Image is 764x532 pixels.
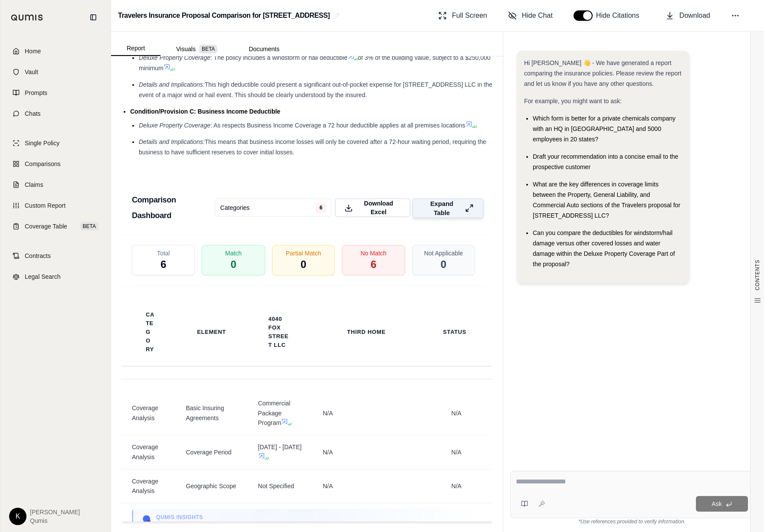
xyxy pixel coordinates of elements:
[6,104,105,123] a: Chats
[712,500,721,507] span: Ask
[210,54,348,61] span: : The policy includes a windstorm or hail deductible
[6,42,105,61] a: Home
[596,10,645,21] span: Hide Citations
[161,42,233,56] button: Visuals
[139,54,210,61] span: Deluxe Property Coverage
[130,108,280,115] span: Condition/Provision C: Business Income Deductible
[25,68,38,76] span: Vault
[86,10,100,24] button: Collapse sidebar
[111,41,161,56] button: Report
[6,246,105,265] a: Contracts
[6,196,105,215] a: Custom Report
[210,122,466,129] span: : As respects Business Income Coverage a 72 hour deductible applies at all premises locations
[258,398,302,428] span: Commercial Package Program
[258,442,302,462] span: [DATE] - [DATE]
[139,81,205,88] span: Details and Implications:
[186,403,237,423] span: Basic Insuring Agreements
[337,323,396,342] th: Third Home
[422,199,461,217] span: Expand Table
[25,160,60,168] span: Comparisons
[225,249,242,258] span: Match
[286,249,321,258] span: Partial Match
[476,122,478,129] span: .
[139,122,210,129] span: Deluxe Property Coverage
[316,203,326,213] span: 6
[220,204,250,212] span: Categories
[6,62,105,82] a: Vault
[452,10,487,21] span: Full Screen
[435,7,491,24] button: Full Screen
[30,508,80,516] span: [PERSON_NAME]
[323,408,410,418] span: N/A
[431,408,482,418] span: N/A
[9,508,26,525] div: K
[533,181,680,219] span: What are the key differences in coverage limits between the Property, General Liability, and Comm...
[431,447,482,457] span: N/A
[132,442,165,462] span: Coverage Analysis
[233,42,295,56] button: Documents
[186,447,237,457] span: Coverage Period
[139,138,205,145] span: Details and Implications:
[25,251,51,260] span: Contracts
[412,198,484,218] button: Expand Table
[157,249,170,258] span: Total
[156,514,472,521] span: Qumis INSIGHTS
[371,258,376,271] span: 6
[186,481,237,491] span: Geographic Scope
[25,139,59,147] span: Single Policy
[139,81,492,98] span: This high deductible could present a significant out-of-pocket expense for [STREET_ADDRESS] LLC i...
[25,109,41,118] span: Chats
[323,447,410,457] span: N/A
[754,260,761,290] span: CONTENTS
[132,477,165,496] span: Coverage Analysis
[433,323,477,342] th: Status
[6,83,105,102] a: Prompts
[323,481,410,491] span: N/A
[301,258,306,271] span: 0
[132,192,215,224] h3: Comparison Dashboard
[356,199,401,217] span: Download Excel
[230,258,236,271] span: 0
[161,258,166,271] span: 6
[199,45,217,53] span: BETA
[6,154,105,173] a: Comparisons
[6,134,105,153] a: Single Policy
[335,199,410,218] button: Download Excel
[25,272,61,281] span: Legal Search
[505,7,556,24] button: Hide Chat
[139,138,486,156] span: This means that business income losses will only be covered after a 72-hour waiting period, requi...
[6,217,105,236] a: Coverage TableBETA
[441,258,446,271] span: 0
[258,310,302,355] th: 4040 FOX STREET LLC
[80,222,98,231] span: BETA
[174,65,176,72] span: .
[361,249,387,258] span: No Match
[187,323,236,342] th: Element
[424,249,463,258] span: Not Applicable
[25,222,67,231] span: Coverage Table
[25,201,66,210] span: Custom Report
[258,481,302,491] span: Not Specified
[522,10,553,21] span: Hide Chat
[135,305,165,359] th: Category
[30,516,80,525] span: Qumis
[215,199,332,217] button: Categories6
[142,515,151,523] img: Qumis
[25,47,41,55] span: Home
[524,59,682,87] span: Hi [PERSON_NAME] 👋 - We have generated a report comparing the insurance policies. Please review t...
[533,229,675,268] span: Can you compare the deductibles for windstorm/hail damage versus other covered losses and water d...
[533,153,678,170] span: Draft your recommendation into a concise email to the prospective customer
[696,496,748,512] button: Ask
[132,403,165,423] span: Coverage Analysis
[6,267,105,286] a: Legal Search
[11,14,43,21] img: Qumis Logo
[25,88,47,97] span: Prompts
[679,10,710,21] span: Download
[524,98,622,104] span: For example, you might want to ask:
[6,175,105,194] a: Claims
[662,7,714,24] button: Download
[431,481,482,491] span: N/A
[533,115,675,143] span: Which form is better for a private chemicals company with an HQ in [GEOGRAPHIC_DATA] and 5000 emp...
[25,180,43,189] span: Claims
[118,8,330,23] h2: Travelers Insurance Proposal Comparison for [STREET_ADDRESS]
